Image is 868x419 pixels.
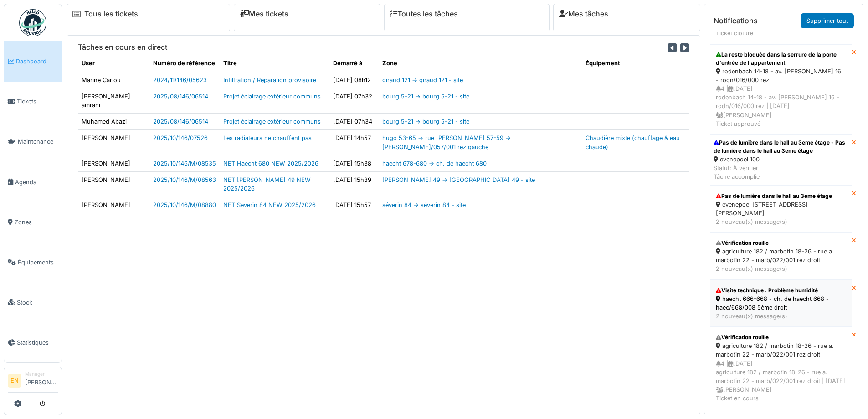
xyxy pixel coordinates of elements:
td: [DATE] 14h57 [329,130,379,155]
a: 2025/10/146/M/08563 [153,176,216,183]
a: NET [PERSON_NAME] 49 NEW 2025/2026 [223,176,311,192]
a: 2025/10/146/M/08880 [153,202,216,208]
a: Tous les tickets [84,10,138,18]
td: [DATE] 15h38 [329,155,379,171]
a: Mes tâches [559,10,608,18]
a: séverin 84 -> séverin 84 - site [382,202,466,208]
th: Démarré à [329,55,379,72]
a: 2025/08/146/06514 [153,93,208,100]
li: EN [8,374,21,388]
td: [DATE] 08h12 [329,72,379,88]
div: evenepoel 100 [714,155,848,164]
div: evenepoel [STREET_ADDRESS][PERSON_NAME] [716,200,846,217]
div: agriculture 182 / marbotin 18-26 - rue a. marbotin 22 - marb/022/001 rez droit [716,247,846,264]
td: [PERSON_NAME] amrani [78,88,149,113]
a: bourg 5-21 -> bourg 5-21 - site [382,93,469,100]
div: agriculture 182 / marbotin 18-26 - rue a. marbotin 22 - marb/022/001 rez droit [716,341,846,359]
span: translation missing: fr.shared.user [82,60,95,67]
td: [DATE] 07h34 [329,114,379,130]
a: Stock [4,282,62,322]
a: Supprimer tout [801,13,854,28]
a: Dashboard [4,41,62,82]
td: [PERSON_NAME] [78,171,149,197]
a: Projet éclairage extérieur communs [223,93,321,100]
a: 2025/10/146/07526 [153,134,208,141]
a: Pas de lumière dans le hall au 3eme étage - Pas de lumière dans le hall au 3eme étage evenepoel 1... [710,134,852,186]
th: Équipement [582,55,689,72]
a: Vérification rouille agriculture 182 / marbotin 18-26 - rue a. marbotin 22 - marb/022/001 rez dro... [710,233,852,280]
a: Tickets [4,82,62,122]
td: [DATE] 15h39 [329,171,379,197]
div: 2 nouveau(x) message(s) [716,217,846,226]
div: 4 | [DATE] rodenbach 14-18 - av. [PERSON_NAME] 16 - rodn/016/000 rez | [DATE] [PERSON_NAME] Ticke... [716,84,846,128]
a: 2024/11/146/05623 [153,77,207,83]
a: La reste bloquée dans la serrure de la porte d'entrée de l'appartement rodenbach 14-18 - av. [PER... [710,44,852,134]
h6: Notifications [714,16,758,25]
a: 2025/10/146/M/08535 [153,160,216,167]
a: [PERSON_NAME] 49 -> [GEOGRAPHIC_DATA] 49 - site [382,176,535,183]
td: Marine Cariou [78,72,149,88]
a: giraud 121 -> giraud 121 - site [382,77,463,83]
a: hugo 53-65 -> rue [PERSON_NAME] 57-59 -> [PERSON_NAME]/057/001 rez gauche [382,134,511,150]
a: NET Haecht 680 NEW 2025/2026 [223,160,318,167]
a: Maintenance [4,122,62,162]
a: Les radiateurs ne chauffent pas [223,134,312,141]
th: Titre [220,55,330,72]
div: Pas de lumière dans le hall au 3eme étage - Pas de lumière dans le hall au 3eme étage [714,139,848,155]
div: Pas de lumière dans le hall au 3eme étage [716,192,846,200]
td: [PERSON_NAME] [78,197,149,213]
div: Vérification rouille [716,333,846,341]
td: [DATE] 15h57 [329,197,379,213]
a: Zones [4,202,62,242]
div: Statut: À vérifier Tâche accomplie [714,164,848,181]
a: Agenda [4,162,62,202]
div: Vérification rouille [716,239,846,247]
span: Stock [17,298,58,307]
td: [PERSON_NAME] [78,130,149,155]
span: Statistiques [17,338,58,347]
div: Visite technique : Problème humidité [716,286,846,295]
a: Statistiques [4,322,62,362]
div: La reste bloquée dans la serrure de la porte d'entrée de l'appartement [716,51,846,67]
td: [PERSON_NAME] [78,155,149,171]
th: Numéro de référence [149,55,220,72]
a: EN Manager[PERSON_NAME] [8,371,58,393]
div: Manager [25,371,58,378]
div: rodenbach 14-18 - av. [PERSON_NAME] 16 - rodn/016/000 rez [716,67,846,84]
a: bourg 5-21 -> bourg 5-21 - site [382,118,469,125]
a: Infiltration / Réparation provisoire [223,77,316,83]
span: Zones [15,218,58,227]
span: Dashboard [16,57,58,66]
a: Chaudière mixte (chauffage & eau chaude) [586,134,680,150]
div: 2 nouveau(x) message(s) [716,264,846,273]
td: [DATE] 07h32 [329,88,379,113]
div: haecht 666-668 - ch. de haecht 668 - haec/668/008 5ème droit [716,295,846,312]
a: Projet éclairage extérieur communs [223,118,321,125]
td: Muhamed Abazi [78,114,149,130]
a: Mes tickets [240,10,288,18]
a: Pas de lumière dans le hall au 3eme étage evenepoel [STREET_ADDRESS][PERSON_NAME] 2 nouveau(x) me... [710,186,852,233]
h6: Tâches en cours en direct [78,43,167,52]
a: NET Severin 84 NEW 2025/2026 [223,202,316,208]
div: 2 nouveau(x) message(s) [716,312,846,321]
a: Toutes les tâches [390,10,458,18]
li: [PERSON_NAME] [25,371,58,390]
span: Maintenance [18,137,58,146]
span: Tickets [17,97,58,106]
a: Vérification rouille agriculture 182 / marbotin 18-26 - rue a. marbotin 22 - marb/022/001 rez dro... [710,327,852,409]
div: 4 | [DATE] agriculture 182 / marbotin 18-26 - rue a. marbotin 22 - marb/022/001 rez droit | [DATE... [716,359,846,403]
a: Visite technique : Problème humidité haecht 666-668 - ch. de haecht 668 - haec/668/008 5ème droit... [710,280,852,327]
span: Équipements [18,258,58,267]
img: Badge_color-CXgf-gQk.svg [19,9,46,36]
a: haecht 678-680 -> ch. de haecht 680 [382,160,487,167]
span: Agenda [15,178,58,186]
a: 2025/08/146/06514 [153,118,208,125]
th: Zone [379,55,582,72]
a: Équipements [4,242,62,282]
